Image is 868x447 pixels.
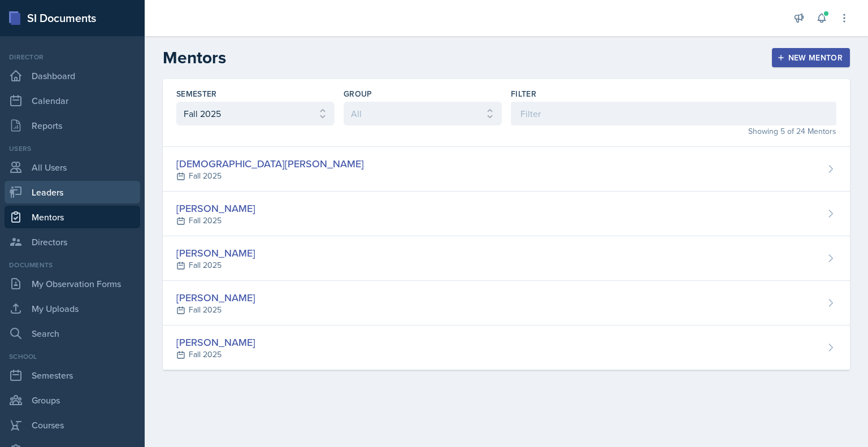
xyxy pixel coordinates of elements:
a: Semesters [5,364,140,387]
div: Fall 2025 [176,170,364,182]
div: Showing 5 of 24 Mentors [511,125,836,137]
label: Filter [511,88,536,99]
div: Fall 2025 [176,215,255,227]
a: Mentors [5,206,140,228]
a: [PERSON_NAME] Fall 2025 [163,326,850,370]
div: Documents [5,260,140,270]
div: School [5,351,140,362]
button: New Mentor [772,48,850,67]
div: [DEMOGRAPHIC_DATA][PERSON_NAME] [176,156,364,171]
a: [PERSON_NAME] Fall 2025 [163,281,850,326]
div: Fall 2025 [176,259,255,271]
input: Filter [511,102,836,125]
a: Directors [5,231,140,253]
label: Group [344,88,372,99]
a: Leaders [5,181,140,203]
div: Director [5,52,140,62]
div: Fall 2025 [176,304,255,316]
a: My Observation Forms [5,272,140,295]
div: [PERSON_NAME] [176,290,255,305]
a: [DEMOGRAPHIC_DATA][PERSON_NAME] Fall 2025 [163,147,850,192]
a: All Users [5,156,140,179]
a: Groups [5,389,140,411]
h2: Mentors [163,47,226,68]
a: Dashboard [5,64,140,87]
div: [PERSON_NAME] [176,335,255,350]
div: Fall 2025 [176,349,255,361]
div: [PERSON_NAME] [176,245,255,261]
div: Users [5,144,140,154]
a: Courses [5,414,140,436]
a: Reports [5,114,140,137]
label: Semester [176,88,217,99]
a: [PERSON_NAME] Fall 2025 [163,192,850,236]
a: Calendar [5,89,140,112]
a: Search [5,322,140,345]
a: My Uploads [5,297,140,320]
div: New Mentor [779,53,843,62]
a: [PERSON_NAME] Fall 2025 [163,236,850,281]
div: [PERSON_NAME] [176,201,255,216]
